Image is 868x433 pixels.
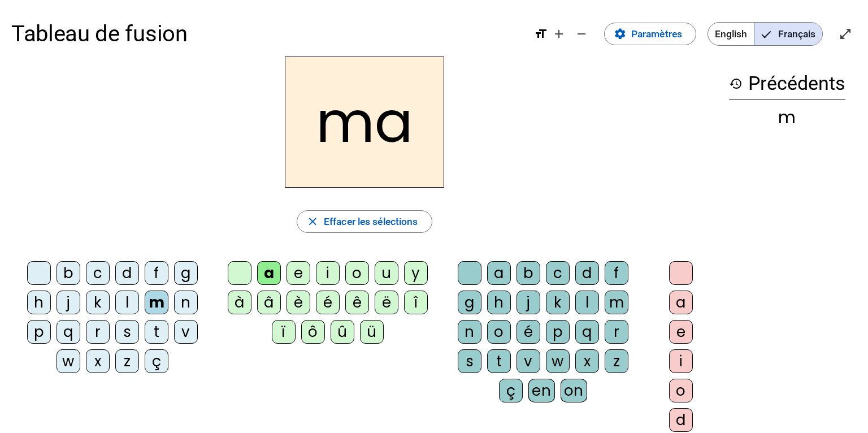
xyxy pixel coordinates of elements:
div: h [487,291,511,314]
div: b [517,261,540,285]
button: Augmenter la taille de la police [548,23,570,45]
div: l [115,291,139,314]
div: j [57,291,80,314]
div: q [575,320,599,344]
div: i [316,261,340,285]
div: en [528,379,554,402]
mat-icon: format_size [534,27,548,41]
div: v [174,320,198,344]
button: Entrer en plein écran [834,23,857,45]
div: g [174,261,198,285]
h3: Précédents [729,68,845,99]
div: w [57,349,80,373]
mat-icon: open_in_full [839,27,852,41]
div: à [228,291,251,314]
span: Effacer les sélections [324,213,418,230]
div: î [404,291,428,314]
div: t [487,349,511,373]
div: s [458,349,481,373]
div: m [145,291,168,314]
div: â [257,291,281,314]
div: h [27,291,51,314]
div: ë [375,291,398,314]
div: i [669,349,693,373]
div: m [729,109,845,126]
div: w [546,349,570,373]
mat-icon: add [552,27,566,41]
div: ê [345,291,369,314]
div: ï [272,320,296,344]
div: p [546,320,570,344]
div: z [605,349,628,373]
div: n [174,291,198,314]
div: g [458,291,481,314]
span: English [708,23,754,45]
mat-icon: remove [575,27,588,41]
div: s [115,320,139,344]
h1: Tableau de fusion [11,11,523,57]
div: z [115,349,139,373]
div: é [316,291,340,314]
span: Paramètres [631,25,682,42]
button: Diminuer la taille de la police [570,23,593,45]
div: u [375,261,398,285]
div: v [517,349,540,373]
div: è [287,291,310,314]
div: y [404,261,428,285]
div: ç [499,379,523,402]
div: x [86,349,110,373]
div: d [575,261,599,285]
div: a [257,261,281,285]
div: n [458,320,481,344]
div: o [669,379,693,402]
span: Français [754,23,822,45]
button: Paramètres [604,23,696,45]
div: ô [301,320,325,344]
button: Effacer les sélections [297,210,432,233]
div: e [287,261,310,285]
div: d [669,408,693,432]
div: r [86,320,110,344]
div: o [487,320,511,344]
div: c [546,261,570,285]
div: l [575,291,599,314]
div: t [145,320,168,344]
div: x [575,349,599,373]
div: k [546,291,570,314]
div: ç [145,349,168,373]
div: a [669,291,693,314]
div: k [86,291,110,314]
div: c [86,261,110,285]
div: f [145,261,168,285]
div: on [561,379,587,402]
div: q [57,320,80,344]
div: j [517,291,540,314]
div: o [345,261,369,285]
div: m [605,291,628,314]
mat-icon: history [729,77,743,90]
div: é [517,320,540,344]
div: p [27,320,51,344]
mat-button-toggle-group: Language selection [708,22,823,46]
div: r [605,320,628,344]
div: ü [360,320,384,344]
mat-icon: close [306,215,319,228]
mat-icon: settings [614,28,627,41]
div: b [57,261,80,285]
div: f [605,261,628,285]
div: e [669,320,693,344]
div: d [115,261,139,285]
div: a [487,261,511,285]
h2: ma [285,57,444,188]
div: û [331,320,354,344]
